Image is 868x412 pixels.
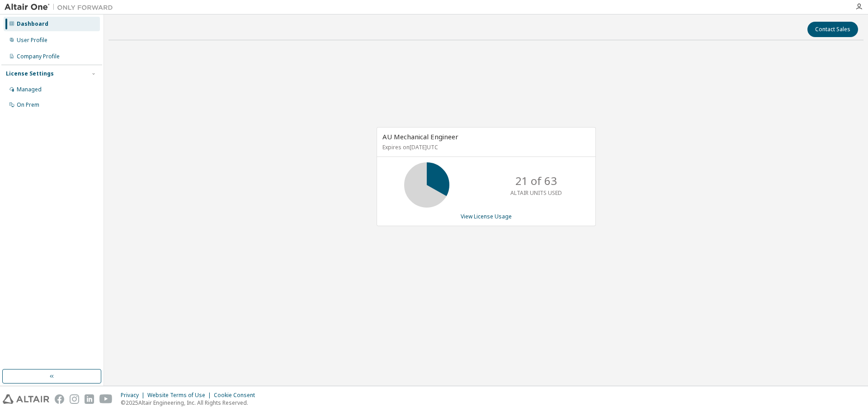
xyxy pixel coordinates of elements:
div: Managed [17,86,42,93]
img: facebook.svg [55,394,64,404]
p: 21 of 63 [515,173,557,189]
p: © 2025 Altair Engineering, Inc. All Rights Reserved. [121,399,260,407]
div: On Prem [17,101,39,109]
p: Expires on [DATE] UTC [382,143,588,151]
button: Contact Sales [807,22,858,37]
img: Altair One [5,3,118,12]
p: ALTAIR UNITS USED [510,189,562,197]
div: User Profile [17,37,47,44]
span: AU Mechanical Engineer [382,132,458,141]
div: Dashboard [17,20,48,28]
div: Company Profile [17,53,60,60]
img: youtube.svg [99,394,113,404]
a: View License Usage [461,213,512,220]
img: altair_logo.svg [3,394,49,404]
div: License Settings [6,70,54,77]
div: Website Terms of Use [147,392,214,399]
img: linkedin.svg [85,394,94,404]
img: instagram.svg [70,394,79,404]
div: Privacy [121,392,147,399]
div: Cookie Consent [214,392,260,399]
